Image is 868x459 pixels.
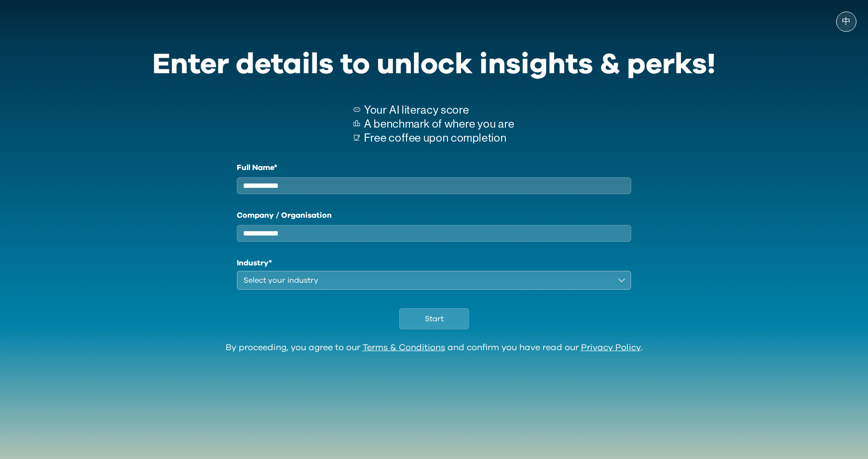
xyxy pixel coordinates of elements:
button: Start [399,308,469,329]
div: Enter details to unlock insights & perks! [152,41,716,88]
h1: Industry* [237,257,631,269]
div: By proceeding, you agree to our and confirm you have read our . [226,343,643,354]
p: A benchmark of where you are [364,117,515,131]
p: Free coffee upon completion [364,131,515,145]
div: Select your industry [244,275,611,286]
span: Start [425,313,444,325]
p: Your AI literacy score [364,103,515,117]
label: Company / Organisation [237,210,631,221]
a: Terms & Conditions [363,343,445,352]
span: 中 [842,17,851,26]
label: Full Name* [237,162,631,173]
a: Privacy Policy [581,343,641,352]
button: Select your industry [237,271,631,290]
